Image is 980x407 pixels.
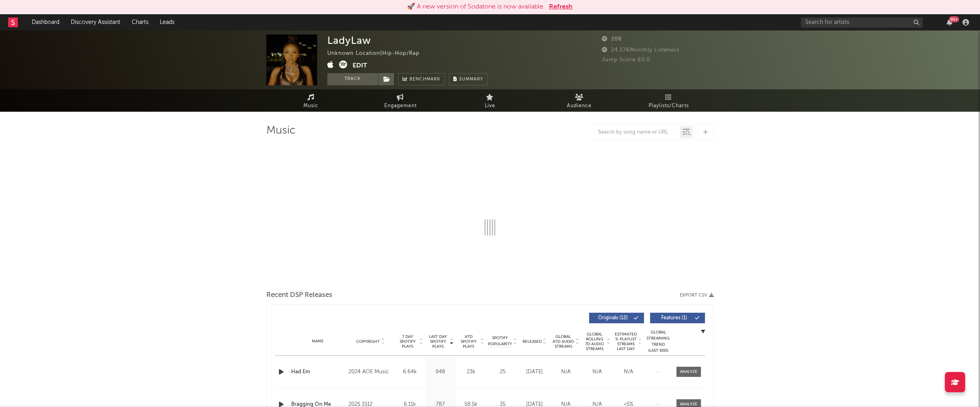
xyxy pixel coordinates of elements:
a: Dashboard [26,14,65,30]
span: Jump Score: 60.0 [602,57,650,63]
a: Charts [126,14,154,30]
input: Search for artists [801,17,923,28]
div: 6.64k [397,368,423,376]
span: Last Day Spotify Plays [427,334,449,349]
div: 2024 AOE Music [348,367,393,377]
button: Export CSV [680,293,714,298]
a: Leads [154,14,180,30]
span: 208 [602,37,622,42]
input: Search by song name or URL [594,129,680,136]
span: Estimated % Playlist Streams Last Day [615,332,637,351]
a: Audience [535,89,624,112]
span: ATD Spotify Plays [458,334,479,349]
a: Benchmark [398,73,445,85]
span: Recent DSP Releases [266,290,332,300]
div: N/A [584,368,611,376]
a: Playlists/Charts [624,89,714,112]
a: Had Em [291,368,344,376]
span: Audience [567,101,592,111]
div: 948 [427,368,454,376]
span: Copyright [356,339,380,344]
div: LadyLaw [327,35,371,46]
span: Engagement [384,101,417,111]
span: Live [485,101,495,111]
div: N/A [552,368,579,376]
div: Unknown Location | Hip-Hop/Rap [327,49,429,58]
button: Refresh [549,2,573,12]
span: 24,576 Monthly Listeners [602,48,679,53]
button: Edit [353,61,367,71]
div: 🚀 A new version of Sodatone is now available. [407,2,545,12]
a: Live [445,89,535,112]
a: Discovery Assistant [65,14,126,30]
div: 99 + [949,16,959,22]
span: Spotify Popularity [488,335,512,347]
span: Originals ( 12 ) [595,316,632,320]
button: Summary [449,73,488,85]
span: Global ATD Audio Streams [552,334,575,349]
button: Track [327,73,378,85]
div: 25 [488,368,517,376]
span: 7 Day Spotify Plays [397,334,418,349]
span: Global Rolling 7D Audio Streams [584,332,606,351]
button: Features(1) [650,313,705,323]
a: Engagement [356,89,445,112]
span: Benchmark [409,75,440,84]
span: Summary [459,77,483,82]
button: 99+ [947,19,952,26]
div: Name [291,338,344,344]
a: Music [266,89,356,112]
span: Music [304,101,319,111]
button: Originals(12) [589,313,644,323]
div: Global Streaming Trend (Last 60D) [646,329,671,354]
div: N/A [615,368,642,376]
span: Features ( 1 ) [656,316,693,320]
div: [DATE] [521,368,548,376]
span: Playlists/Charts [649,101,689,111]
div: 23k [458,368,484,376]
span: Released [523,339,542,344]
